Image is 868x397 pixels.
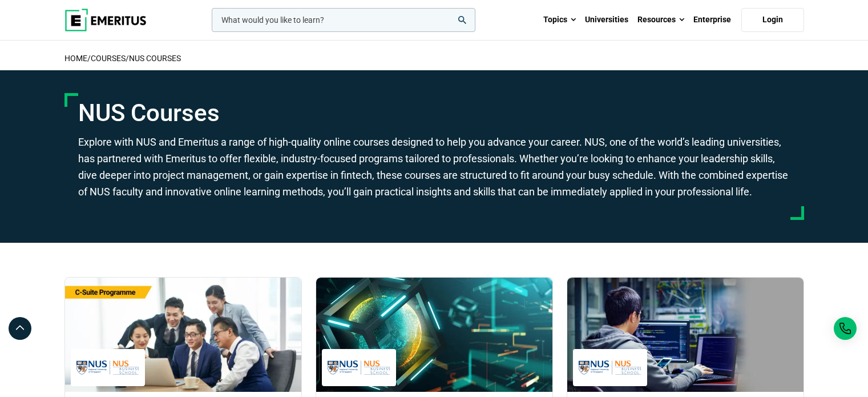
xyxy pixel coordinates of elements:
a: NUS Courses [129,54,181,63]
a: Login [741,8,804,32]
a: home [64,54,87,63]
img: FinTech: Innovation and Transformation in Financial Services | Online Finance Course [316,278,552,392]
a: COURSES [91,54,126,63]
h2: / / [64,46,804,70]
img: National University of Singapore Business School Executive Education [76,355,139,380]
input: woocommerce-product-search-field-0 [212,8,475,32]
img: National University of Singapore Business School Executive Education [328,355,390,380]
img: Global Chief Strategy Officer (CSO) Programme | Online Leadership Course [65,278,301,392]
p: Explore with NUS and Emeritus a range of high-quality online courses designed to help you advance... [78,134,790,200]
img: National University of Singapore Business School Executive Education [579,355,641,380]
img: Python For Analytics | Online Coding Course [567,278,804,392]
h1: NUS Courses [78,99,790,127]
